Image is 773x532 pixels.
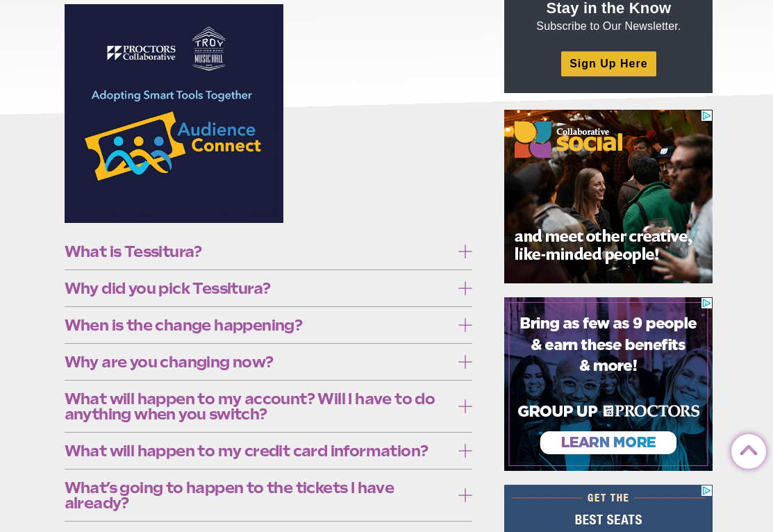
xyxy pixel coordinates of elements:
span: What is Tessitura? [65,244,451,259]
span: What’s going to happen to the tickets I have already? [65,480,451,510]
iframe: Advertisement [504,110,713,283]
span: When is the change happening? [65,317,451,333]
iframe: Advertisement [504,297,713,471]
a: Sign Up Here [561,51,656,76]
span: What will happen to my account? Will I have to do anything when you switch? [65,391,451,422]
span: What will happen to my credit card information? [65,443,451,458]
span: Why did you pick Tessitura? [65,281,451,296]
a: Back to Top [731,435,759,463]
span: Why are you changing now? [65,354,451,369]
